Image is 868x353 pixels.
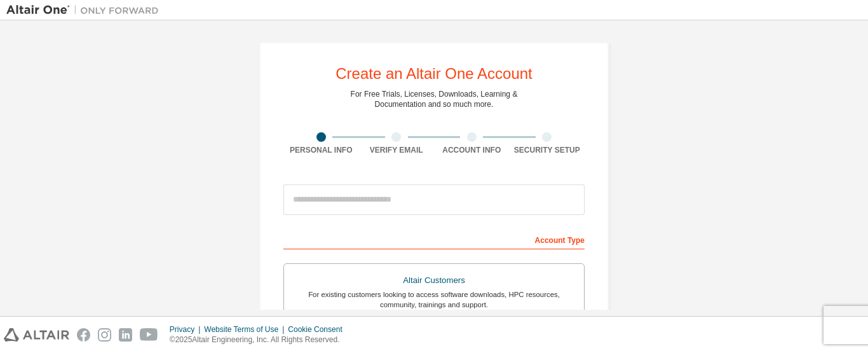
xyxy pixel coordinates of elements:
[292,289,576,310] div: For existing customers looking to access software downloads, HPC resources, community, trainings ...
[140,328,158,342] img: youtube.svg
[283,145,359,155] div: Personal Info
[4,328,69,342] img: altair_logo.svg
[434,145,510,155] div: Account Info
[6,4,165,17] img: Altair One
[170,335,350,345] p: © 2025 Altair Engineering, Inc. All Rights Reserved.
[204,324,288,335] div: Website Terms of Use
[77,328,90,342] img: facebook.svg
[98,328,111,342] img: instagram.svg
[283,229,585,249] div: Account Type
[292,272,576,289] div: Altair Customers
[170,324,204,335] div: Privacy
[351,89,518,109] div: For Free Trials, Licenses, Downloads, Learning & Documentation and so much more.
[119,328,132,342] img: linkedin.svg
[288,324,349,335] div: Cookie Consent
[359,145,435,155] div: Verify Email
[336,66,532,81] div: Create an Altair One Account
[510,145,585,155] div: Security Setup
